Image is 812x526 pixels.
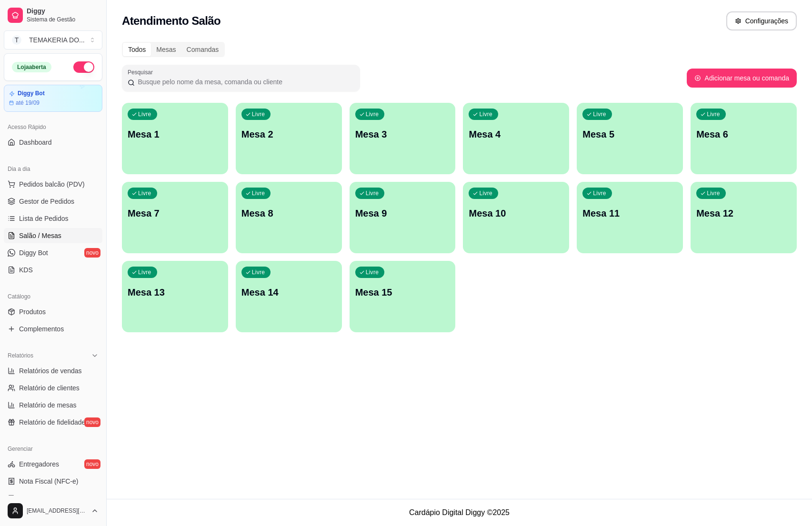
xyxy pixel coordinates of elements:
p: Livre [479,189,492,197]
button: LivreMesa 6 [691,103,797,174]
p: Livre [252,268,265,276]
button: LivreMesa 2 [236,103,342,174]
span: Controle de caixa [19,494,71,503]
button: LivreMesa 12 [691,182,797,253]
button: Select a team [4,30,102,50]
a: Dashboard [4,135,102,150]
span: Relatório de fidelidade [19,417,85,427]
p: Mesa 11 [582,207,677,220]
button: LivreMesa 4 [463,103,569,174]
div: TEMAKERIA DO ... [29,35,85,45]
a: Complementos [4,321,102,337]
p: Mesa 9 [355,207,450,220]
div: Mesas [151,43,181,56]
p: Livre [707,189,720,197]
article: até 19/09 [16,99,40,107]
p: Mesa 6 [696,128,791,141]
p: Livre [707,110,720,118]
button: LivreMesa 7 [122,182,228,253]
span: Complementos [19,324,64,334]
a: Produtos [4,304,102,319]
p: Livre [593,189,606,197]
p: Mesa 3 [355,128,450,141]
p: Livre [366,268,379,276]
button: LivreMesa 11 [577,182,683,253]
input: Pesquisar [135,77,354,87]
button: LivreMesa 15 [350,261,456,332]
p: Livre [138,110,151,118]
button: Configurações [726,11,797,30]
button: LivreMesa 13 [122,261,228,332]
span: Dashboard [19,138,52,147]
span: Relatório de clientes [19,383,80,393]
button: Pedidos balcão (PDV) [4,177,102,192]
p: Mesa 15 [355,286,450,299]
footer: Cardápio Digital Diggy © 2025 [107,499,812,526]
h2: Atendimento Salão [122,13,221,29]
span: KDS [19,265,33,275]
button: [EMAIL_ADDRESS][DOMAIN_NAME] [4,499,102,522]
p: Livre [593,110,606,118]
a: KDS [4,262,102,278]
p: Livre [138,268,151,276]
span: Entregadores [19,459,59,469]
button: LivreMesa 8 [236,182,342,253]
div: Comandas [181,43,224,56]
span: Lista de Pedidos [19,214,69,223]
span: Relatórios de vendas [19,366,82,376]
label: Pesquisar [128,68,156,76]
p: Mesa 12 [696,207,791,220]
a: Nota Fiscal (NFC-e) [4,474,102,489]
a: Relatórios de vendas [4,363,102,378]
button: Adicionar mesa ou comanda [687,69,797,88]
div: Gerenciar [4,441,102,457]
p: Mesa 4 [469,128,563,141]
button: LivreMesa 10 [463,182,569,253]
p: Mesa 14 [241,286,336,299]
p: Livre [366,189,379,197]
span: Relatórios [8,352,33,359]
span: Nota Fiscal (NFC-e) [19,476,78,486]
p: Livre [479,110,492,118]
div: Loja aberta [12,62,51,72]
p: Mesa 5 [582,128,677,141]
a: Controle de caixa [4,491,102,506]
p: Livre [138,189,151,197]
button: Alterar Status [73,61,94,73]
button: LivreMesa 1 [122,103,228,174]
button: LivreMesa 14 [236,261,342,332]
a: Diggy Botnovo [4,245,102,260]
p: Mesa 10 [469,207,563,220]
span: Sistema de Gestão [27,16,99,23]
span: Gestor de Pedidos [19,197,74,206]
span: Diggy [27,7,99,16]
p: Livre [252,189,265,197]
a: Salão / Mesas [4,228,102,243]
button: LivreMesa 9 [350,182,456,253]
span: Diggy Bot [19,248,48,258]
a: Lista de Pedidos [4,211,102,226]
p: Livre [366,110,379,118]
a: Relatório de fidelidadenovo [4,415,102,430]
p: Livre [252,110,265,118]
a: Relatório de mesas [4,397,102,413]
div: Acesso Rápido [4,119,102,135]
p: Mesa 7 [128,207,222,220]
a: Relatório de clientes [4,380,102,396]
p: Mesa 2 [241,128,336,141]
p: Mesa 13 [128,286,222,299]
article: Diggy Bot [18,90,45,97]
span: T [12,35,21,45]
a: Gestor de Pedidos [4,194,102,209]
span: Produtos [19,307,46,317]
a: Diggy Botaté 19/09 [4,85,102,112]
p: Mesa 1 [128,128,222,141]
a: Entregadoresnovo [4,457,102,472]
span: Pedidos balcão (PDV) [19,179,85,189]
button: LivreMesa 5 [577,103,683,174]
div: Catálogo [4,289,102,304]
button: LivreMesa 3 [350,103,456,174]
p: Mesa 8 [241,207,336,220]
div: Todos [123,43,151,56]
div: Dia a dia [4,161,102,177]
